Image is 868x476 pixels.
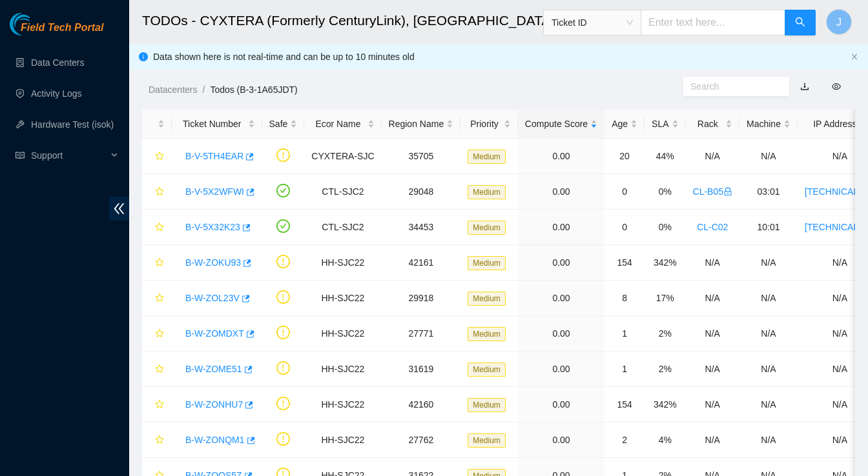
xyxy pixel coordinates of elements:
[468,150,506,164] span: Medium
[739,210,798,245] td: 10:01
[276,255,290,268] span: exclamation-circle
[31,119,114,130] a: Hardware Test (isok)
[304,387,381,422] td: HH-SJC22
[645,174,685,210] td: 0%
[304,139,381,174] td: CYXTERA-SJC
[382,387,461,422] td: 42160
[149,430,165,450] button: star
[149,146,165,166] button: star
[304,210,381,245] td: CTL-SJC2
[382,281,461,316] td: 29918
[832,82,841,91] span: eye
[468,256,506,270] span: Medium
[155,329,164,339] span: star
[604,210,645,245] td: 0
[604,174,645,210] td: 0
[518,316,604,352] td: 0.00
[304,352,381,387] td: HH-SJC22
[382,174,461,210] td: 29048
[149,288,165,308] button: star
[739,174,798,210] td: 03:01
[276,432,290,446] span: exclamation-circle
[645,210,685,245] td: 0%
[739,139,798,174] td: N/A
[604,316,645,352] td: 1
[276,219,290,233] span: check-circle
[276,326,290,339] span: exclamation-circle
[790,76,819,97] button: download
[149,181,165,202] button: star
[382,139,461,174] td: 35705
[185,151,243,161] a: B-V-5TH4EAR
[276,290,290,304] span: exclamation-circle
[155,187,164,197] span: star
[155,364,164,375] span: star
[185,257,241,268] a: B-W-ZOKU93
[15,151,25,160] span: read
[304,245,381,281] td: HH-SJC22
[518,352,604,387] td: 0.00
[304,174,381,210] td: CTL-SJC2
[641,10,785,35] input: Enter text here...
[382,316,461,352] td: 27771
[739,281,798,316] td: N/A
[645,352,685,387] td: 2%
[686,422,739,458] td: N/A
[185,293,240,303] a: B-W-ZOL23V
[185,186,244,197] a: B-V-5X2WFWI
[185,364,242,374] a: B-W-ZOME51
[185,435,245,445] a: B-W-ZONQM1
[31,88,82,99] a: Activity Logs
[276,148,290,162] span: exclamation-circle
[276,397,290,410] span: exclamation-circle
[155,223,164,233] span: star
[304,281,381,316] td: HH-SJC22
[697,222,728,232] a: CL-C02
[800,81,809,92] a: download
[155,152,164,162] span: star
[31,57,84,68] a: Data Centers
[155,400,164,410] span: star
[468,398,506,412] span: Medium
[518,422,604,458] td: 0.00
[604,387,645,422] td: 154
[739,422,798,458] td: N/A
[10,13,65,35] img: Akamai Technologies
[468,185,506,199] span: Medium
[210,84,297,95] a: Todos (B-3-1A65JDT)
[149,252,165,273] button: star
[686,316,739,352] td: N/A
[739,316,798,352] td: N/A
[645,316,685,352] td: 2%
[604,281,645,316] td: 8
[304,422,381,458] td: HH-SJC22
[518,210,604,245] td: 0.00
[382,352,461,387] td: 31619
[10,23,103,40] a: Akamai TechnologiesField Tech Portal
[604,245,645,281] td: 154
[149,84,197,95] a: Datacenters
[723,187,732,196] span: lock
[468,327,506,341] span: Medium
[851,53,858,61] span: close
[185,222,240,232] a: B-V-5X32K23
[690,79,772,94] input: Search
[149,217,165,237] button: star
[21,22,103,34] span: Field Tech Portal
[155,435,164,446] span: star
[185,399,243,410] a: B-W-ZONHU7
[604,422,645,458] td: 2
[739,352,798,387] td: N/A
[645,281,685,316] td: 17%
[468,292,506,306] span: Medium
[645,139,685,174] td: 44%
[468,221,506,235] span: Medium
[518,139,604,174] td: 0.00
[382,422,461,458] td: 27762
[739,245,798,281] td: N/A
[468,433,506,448] span: Medium
[155,258,164,268] span: star
[518,245,604,281] td: 0.00
[382,210,461,245] td: 34453
[604,139,645,174] td: 20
